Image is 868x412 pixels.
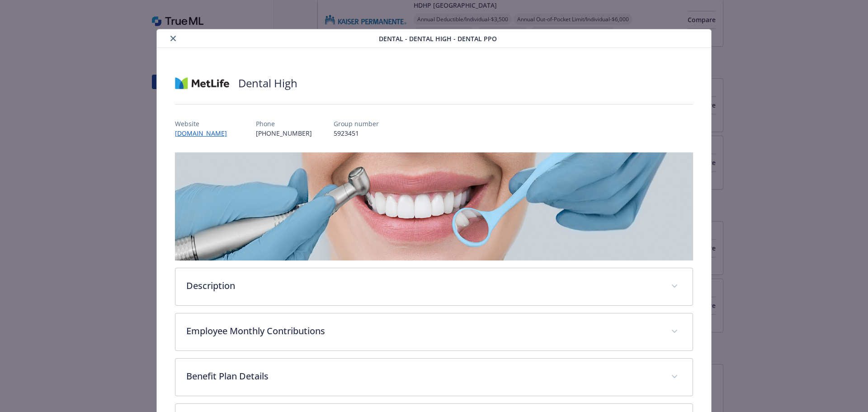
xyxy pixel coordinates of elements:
button: close [168,33,179,44]
h2: Dental High [238,76,297,91]
p: Group number [334,119,379,128]
span: Dental - Dental High - Dental PPO [379,34,497,43]
div: Description [175,268,693,305]
div: Employee Monthly Contributions [175,313,693,350]
p: Website [175,119,234,128]
p: Employee Monthly Contributions [186,324,660,338]
p: Benefit Plan Details [186,369,660,383]
img: Metlife Inc [175,70,229,97]
p: [PHONE_NUMBER] [256,128,312,138]
p: Phone [256,119,312,128]
div: Benefit Plan Details [175,359,693,396]
p: 5923451 [334,128,379,138]
a: [DOMAIN_NAME] [175,129,234,137]
p: Description [186,279,660,293]
img: banner [175,152,693,260]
